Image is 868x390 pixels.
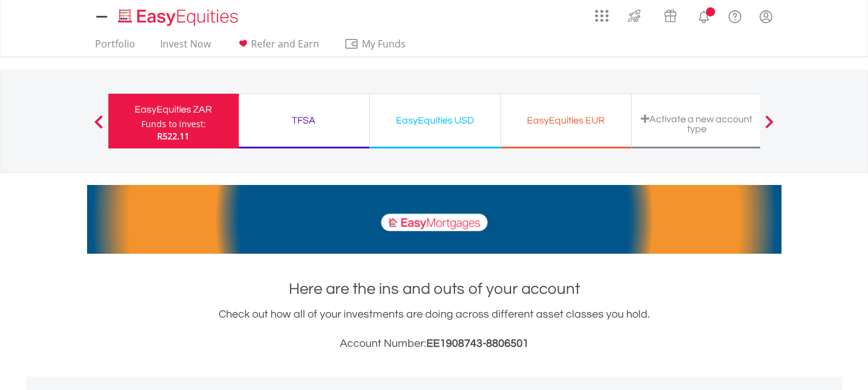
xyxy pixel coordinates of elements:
div: Check out how all of your investments are doing across different asset classes you hold. [87,306,782,352]
div: EasyEquities USD [377,112,493,129]
a: Portfolio [90,38,140,57]
img: vouchers-v2.svg [660,6,680,26]
div: TFSA [246,112,362,129]
div: EasyEquities EUR [508,112,624,129]
img: EasyMortage Promotion Banner [87,185,782,254]
a: Refer and Earn [231,38,324,57]
a: AppsGrid [587,3,616,23]
img: grid-menu-icon.svg [595,9,609,23]
img: thrive-v2.svg [624,6,644,26]
a: Home page [113,3,243,27]
span: R522.11 [157,130,189,142]
a: Invest Now [155,38,216,57]
div: Activate a new account type [639,114,755,134]
a: My Profile [750,3,782,30]
a: Notifications [688,3,719,27]
a: Vouchers [652,3,688,26]
a: FAQ's and Support [719,3,750,27]
div: Funds to invest: [141,118,206,130]
span: EE1908743-8806501 [426,338,529,349]
div: EasyEquities ZAR [116,101,231,118]
span: My Funds [344,36,424,52]
h1: Here are the ins and outs of your account [87,278,782,300]
span: Refer and Earn [251,37,319,50]
img: EasyEquities_Logo.png [116,7,243,27]
h3: Account Number: [87,335,782,352]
